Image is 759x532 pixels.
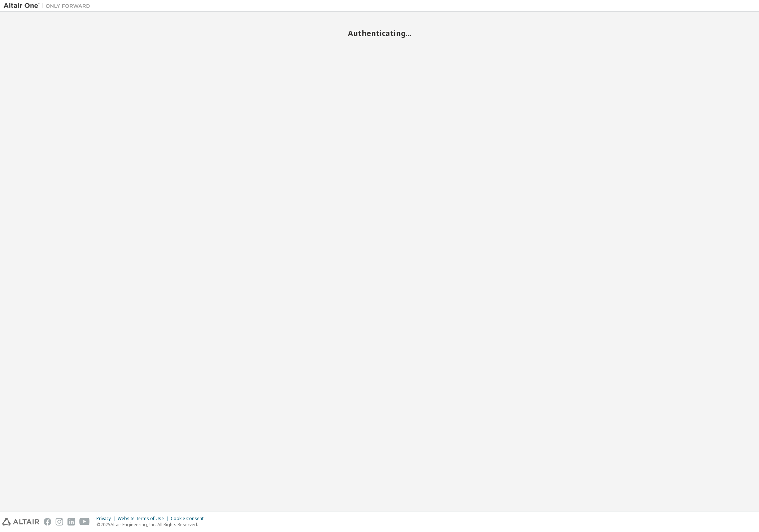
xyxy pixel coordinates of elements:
img: facebook.svg [44,518,51,526]
h2: Authenticating... [4,29,755,38]
div: Cookie Consent [171,516,208,522]
img: Altair One [4,2,94,9]
div: Privacy [96,516,118,522]
img: instagram.svg [56,518,63,526]
p: © 2025 Altair Engineering, Inc. All Rights Reserved. [96,522,208,528]
img: linkedin.svg [67,518,75,526]
div: Website Terms of Use [118,516,171,522]
img: youtube.svg [79,518,90,526]
img: altair_logo.svg [2,518,39,526]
